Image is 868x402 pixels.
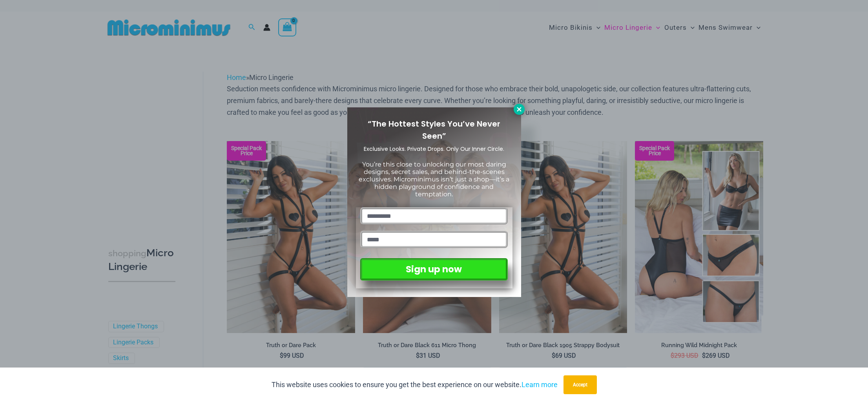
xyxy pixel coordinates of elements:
[368,118,500,141] span: “The Hottest Styles You’ve Never Seen”
[563,375,597,394] button: Accept
[272,379,558,391] p: This website uses cookies to ensure you get the best experience on our website.
[364,145,504,153] span: Exclusive Looks. Private Drops. Only Our Inner Circle.
[514,104,525,115] button: Close
[522,380,558,389] a: Learn more
[359,161,509,198] span: You’re this close to unlocking our most daring designs, secret sales, and behind-the-scenes exclu...
[360,258,507,281] button: Sign up now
